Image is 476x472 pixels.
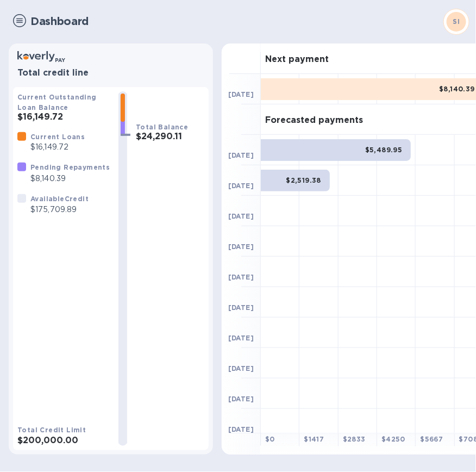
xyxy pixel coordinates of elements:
b: Available Credit [30,195,89,203]
h1: Dashboard [30,15,437,28]
b: [DATE] [228,364,254,372]
h3: $200,000.00 [17,436,110,446]
b: [DATE] [228,182,254,190]
b: $ 1417 [304,435,324,443]
b: Current Loans [30,133,85,141]
b: Pending Repayments [30,163,110,171]
h3: $24,290.11 [136,132,204,142]
b: $ 4250 [381,435,405,443]
p: $16,149.72 [30,141,85,153]
b: Current Outstanding Loan Balance [17,93,97,111]
h3: Total credit line [17,68,204,78]
b: [DATE] [228,334,254,342]
b: $8,140.39 [439,85,475,93]
b: [DATE] [228,303,254,312]
b: Total Credit Limit [17,426,86,434]
b: $ 5667 [420,435,443,443]
h3: Next payment [265,54,329,65]
b: [DATE] [228,90,254,98]
h3: Forecasted payments [265,115,363,126]
b: SI [453,17,460,26]
b: $ 2833 [343,435,366,443]
b: [DATE] [228,395,254,403]
b: [DATE] [228,273,254,281]
h3: $16,149.72 [17,112,110,122]
b: Total Balance [136,123,188,131]
b: [DATE] [228,212,254,220]
b: [DATE] [228,243,254,251]
p: $175,709.89 [30,204,89,215]
p: $8,140.39 [30,173,110,184]
b: [DATE] [228,151,254,159]
b: $2,519.38 [286,176,321,184]
b: [DATE] [228,425,254,433]
b: $ 0 [265,435,275,443]
b: $5,489.95 [365,146,403,154]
